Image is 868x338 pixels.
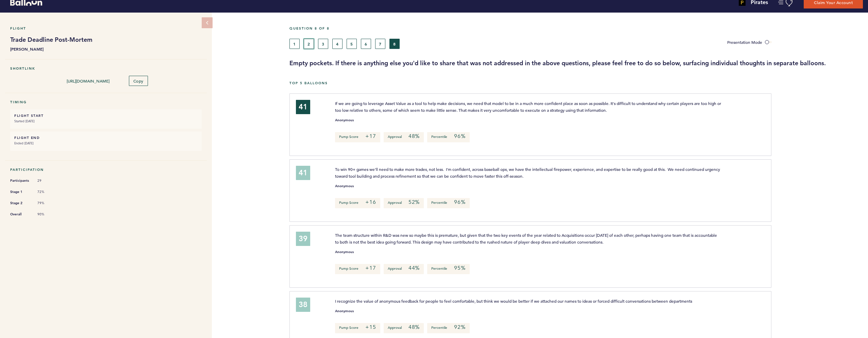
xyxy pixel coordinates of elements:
h5: Shortlink [10,66,202,71]
h3: Empty pockets. If there is anything else you'd like to share that was not addressed in the above ... [289,59,863,67]
h5: Top 5 Balloons [289,81,863,85]
button: 4 [332,39,343,49]
span: Stage 1 [10,189,31,195]
small: Anonymous [335,119,354,122]
button: 3 [318,39,328,49]
button: 2 [304,39,314,49]
span: Participants [10,177,31,184]
small: Anonymous [335,184,354,188]
em: 48% [408,133,420,140]
p: Percentile [427,323,469,333]
em: 96% [454,199,465,206]
h1: Trade Deadline Post-Mortem [10,36,202,44]
p: Percentile [427,198,469,208]
p: Pump Score [335,264,380,274]
p: Percentile [427,264,469,274]
p: Approval [384,132,424,142]
em: 92% [454,324,465,331]
button: 8 [389,39,400,49]
button: 1 [289,39,300,49]
em: +15 [365,324,376,331]
button: 6 [361,39,371,49]
h6: FLIGHT END [14,136,198,140]
span: If we are going to leverage Asset Value as a tool to help make decisions, we need that model to b... [335,101,722,113]
p: Approval [384,198,424,208]
small: Anonymous [335,309,354,313]
em: 95% [454,265,465,271]
em: +17 [365,265,376,271]
div: 39 [296,232,310,246]
span: The team structure within R&D was new so maybe this is premature, but given that the two key even... [335,232,718,245]
small: Started [DATE] [14,118,198,125]
button: 5 [347,39,357,49]
small: Anonymous [335,250,354,254]
span: Overall [10,211,31,218]
small: Ended [DATE] [14,140,198,147]
p: Approval [384,323,424,333]
span: 90% [37,212,58,217]
h5: Flight [10,26,202,31]
button: 7 [375,39,385,49]
p: Percentile [427,132,469,142]
p: Pump Score [335,132,380,142]
h5: Question 8 of 8 [289,26,863,31]
span: To win 90+ games we'll need to make more trades, not less. I'm confident, across baseball ops, we... [335,166,721,179]
em: +16 [365,199,376,206]
em: 44% [408,265,420,271]
div: 41 [296,166,310,180]
div: 41 [296,100,310,114]
span: 29 [37,178,58,183]
span: 79% [37,201,58,206]
span: 72% [37,190,58,194]
h6: FLIGHT START [14,113,198,118]
div: 38 [296,298,310,312]
em: +17 [365,133,376,140]
span: I recognize the value of anonymous feedback for people to feel comfortable, but think we would be... [335,298,692,304]
p: Pump Score [335,323,380,333]
p: Approval [384,264,424,274]
button: Copy [129,76,148,86]
span: Presentation Mode [727,39,762,45]
em: 96% [454,133,465,140]
h5: Timing [10,100,202,104]
em: 48% [408,324,420,331]
p: Pump Score [335,198,380,208]
span: Stage 2 [10,200,31,207]
span: Copy [133,78,144,84]
em: 52% [408,199,420,206]
h5: Participation [10,167,202,172]
b: [PERSON_NAME] [10,46,202,52]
